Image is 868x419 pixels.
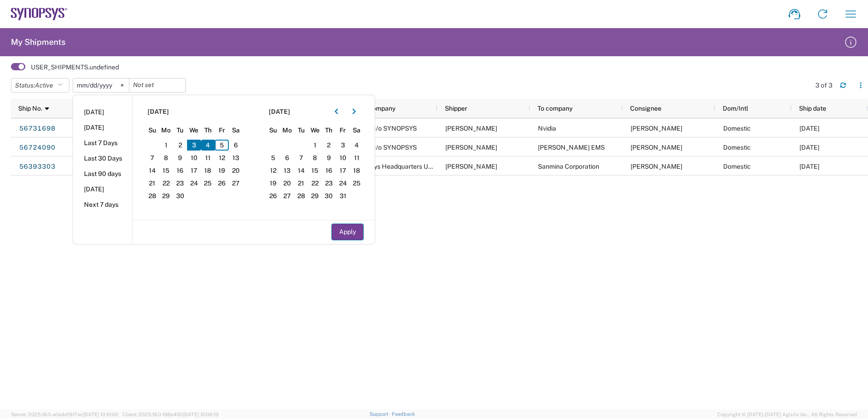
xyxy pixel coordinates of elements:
[336,126,350,134] span: Fr
[173,140,187,151] span: 2
[294,178,308,189] span: 21
[336,190,350,201] span: 31
[266,152,281,163] span: 5
[717,410,857,419] span: Copyright © [DATE]-[DATE] Agistix Inc., All Rights Reserved
[215,178,229,189] span: 26
[266,165,281,176] span: 12
[723,163,751,170] span: Domestic
[183,412,218,417] span: [DATE] 10:06:13
[73,151,132,166] li: Last 30 Days
[322,190,336,201] span: 30
[201,152,215,163] span: 11
[308,126,322,134] span: We
[173,165,187,176] span: 16
[229,152,243,163] span: 13
[799,105,826,112] span: Ship date
[294,152,308,163] span: 7
[723,125,751,132] span: Domestic
[83,412,118,417] span: [DATE] 10:10:00
[159,165,173,176] span: 15
[280,165,294,176] span: 13
[308,140,322,151] span: 1
[159,126,173,134] span: Mo
[229,165,243,176] span: 20
[201,165,215,176] span: 18
[445,144,497,151] span: Nirali Trivedi
[215,126,229,134] span: Fr
[11,412,118,417] span: Server: 2025.18.0-a0edd1917ac
[145,190,159,201] span: 28
[11,37,65,48] h2: My Shipments
[73,78,129,92] input: Not set
[445,105,467,112] span: Shipper
[187,152,201,163] span: 10
[266,126,281,134] span: Su
[723,105,748,112] span: Dom/Intl
[73,181,132,197] li: [DATE]
[35,82,53,89] span: Active
[799,125,819,132] span: 09/08/2025
[148,107,169,116] span: [DATE]
[215,140,229,151] span: 5
[173,190,187,201] span: 30
[538,163,599,170] span: Sanmina Corporation
[280,126,294,134] span: Mo
[353,163,440,170] span: Synopsys Headquarters USSV
[145,126,159,134] span: Su
[353,125,417,132] span: ALOM c/o SYNOPSYS
[73,104,132,120] li: [DATE]
[201,178,215,189] span: 25
[799,163,819,170] span: 08/05/2025
[280,190,294,201] span: 27
[392,411,415,417] a: Feedback
[322,140,336,151] span: 2
[322,178,336,189] span: 23
[159,140,173,151] span: 1
[145,152,159,163] span: 7
[229,126,243,134] span: Sa
[173,126,187,134] span: Tu
[308,190,322,201] span: 29
[350,152,364,163] span: 11
[350,126,364,134] span: Sa
[159,152,173,163] span: 8
[815,81,833,89] div: 3 of 3
[336,178,350,189] span: 24
[322,165,336,176] span: 16
[73,197,132,212] li: Next 7 days
[123,412,218,417] span: Client: 2025.18.0-198a450
[215,165,229,176] span: 19
[18,105,42,112] span: Ship No.
[215,152,229,163] span: 12
[266,178,281,189] span: 19
[370,411,392,417] a: Support
[31,63,119,71] label: USER_SHIPMENTS.undefined
[445,163,497,170] span: Faizan Qureshi
[350,140,364,151] span: 4
[723,144,751,151] span: Domestic
[187,140,201,151] span: 3
[173,152,187,163] span: 9
[229,178,243,189] span: 27
[159,190,173,201] span: 29
[201,126,215,134] span: Th
[331,224,364,240] button: Apply
[631,163,682,170] span: Lisa Phan
[294,190,308,201] span: 28
[73,120,132,135] li: [DATE]
[322,126,336,134] span: Th
[445,125,497,132] span: Nirali Trivedi
[73,166,132,181] li: Last 90 days
[201,140,215,151] span: 4
[353,144,417,151] span: ALOM c/o SYNOPSYS
[336,152,350,163] span: 10
[73,135,132,151] li: Last 7 Days
[538,105,572,112] span: To company
[19,160,56,174] a: 56393303
[129,78,185,92] input: Not set
[145,178,159,189] span: 21
[19,122,56,136] a: 56731698
[538,144,605,151] span: Javad EMS
[322,152,336,163] span: 9
[280,152,294,163] span: 6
